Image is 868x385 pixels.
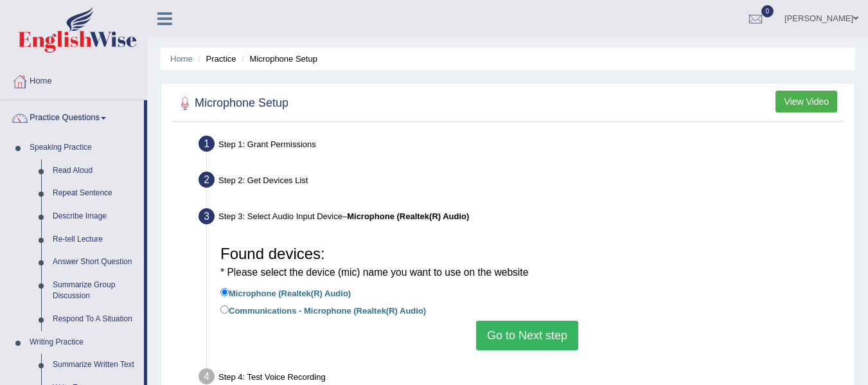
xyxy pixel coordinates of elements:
[193,204,849,233] div: Step 3: Select Audio Input Device
[1,100,144,132] a: Practice Questions
[476,321,578,350] button: Go to Next step
[47,205,144,228] a: Describe Image
[195,53,236,65] li: Practice
[220,288,229,296] input: Microphone (Realtek(R) Audio)
[47,159,144,183] a: Read Aloud
[220,285,351,300] label: Microphone (Realtek(R) Audio)
[170,54,193,64] a: Home
[220,267,528,278] small: * Please select the device (mic) name you want to use on the website
[47,308,144,331] a: Respond To A Situation
[220,246,834,280] h3: Found devices:
[47,228,144,251] a: Re-tell Lecture
[47,182,144,205] a: Repeat Sentence
[347,211,469,221] b: Microphone (Realtek(R) Audio)
[24,136,144,159] a: Speaking Practice
[47,251,144,274] a: Answer Short Question
[193,168,849,196] div: Step 2: Get Devices List
[220,303,426,317] label: Communications - Microphone (Realtek(R) Audio)
[761,5,774,17] span: 0
[193,132,849,160] div: Step 1: Grant Permissions
[47,354,144,377] a: Summarize Written Text
[220,305,229,314] input: Communications - Microphone (Realtek(R) Audio)
[1,64,147,96] a: Home
[238,53,317,65] li: Microphone Setup
[775,91,837,112] button: View Video
[47,274,144,308] a: Summarize Group Discussion
[175,94,288,113] h2: Microphone Setup
[342,211,469,221] span: –
[24,331,144,354] a: Writing Practice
